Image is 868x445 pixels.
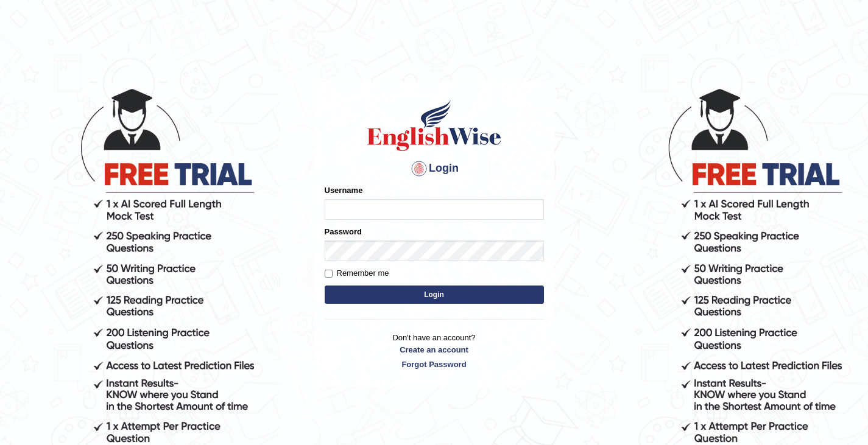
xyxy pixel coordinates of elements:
[325,184,363,196] label: Username
[325,226,362,237] label: Password
[365,98,504,153] img: Logo of English Wise sign in for intelligent practice with AI
[325,159,544,178] h4: Login
[325,359,544,370] a: Forgot Password
[325,332,544,370] p: Don't have an account?
[325,286,544,304] button: Login
[325,267,389,279] label: Remember me
[325,270,333,278] input: Remember me
[325,344,544,356] a: Create an account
